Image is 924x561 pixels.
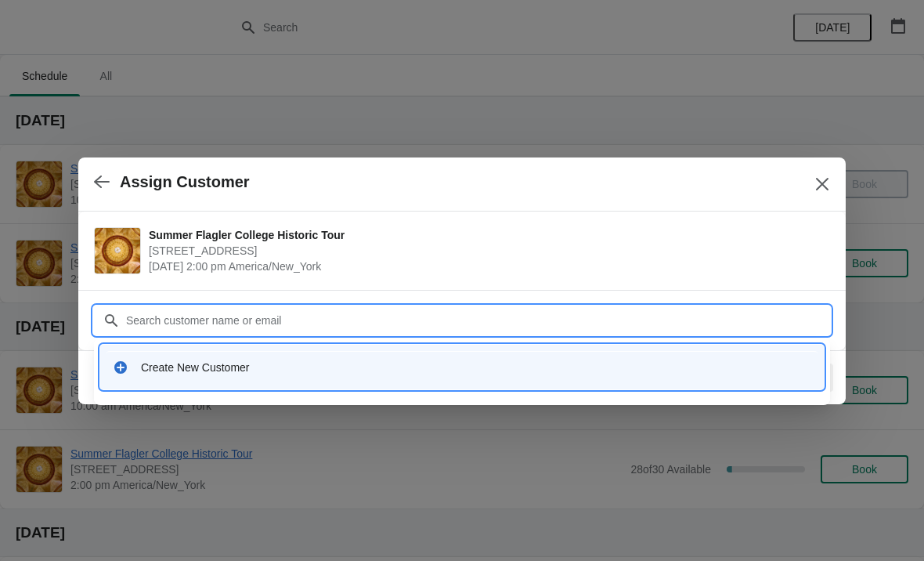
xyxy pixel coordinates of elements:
button: Close [808,170,836,198]
h2: Assign Customer [120,173,250,191]
span: [STREET_ADDRESS] [149,243,822,259]
span: [DATE] 2:00 pm America/New_York [149,259,822,274]
span: Summer Flagler College Historic Tour [149,227,822,243]
div: Create New Customer [141,360,811,375]
img: Summer Flagler College Historic Tour | 74 King Street, St. Augustine, FL, USA | August 25 | 2:00 ... [95,228,140,273]
input: Search customer name or email [125,306,830,335]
